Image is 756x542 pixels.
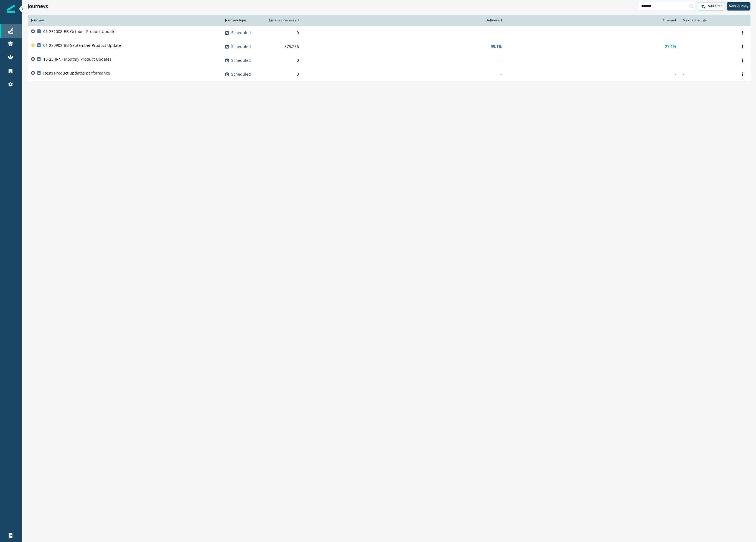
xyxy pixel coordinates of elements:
div: - [306,30,502,35]
div: - [508,58,676,63]
a: 01-250903-BB-September Product UpdateScheduled375,25699.1%27.1%-Options [28,40,750,53]
p: Scheduled [231,44,251,49]
p: 10-25-JRN- Monthly Product Updates [43,57,111,62]
div: Opened [508,18,676,22]
h1: Journeys [28,3,48,9]
div: Journey type [225,18,260,22]
p: 99.1% [491,44,502,49]
a: 01-251008-BB-October Product UpdateScheduled0---Options [28,26,750,40]
a: [test] Product updates performanceScheduled0---Options [28,67,750,81]
p: - [683,44,732,49]
div: 0 [267,71,299,77]
div: - [306,58,502,63]
p: Scheduled [231,58,251,63]
div: Journey [31,18,218,22]
p: - [683,30,732,35]
div: Next schedule [683,18,732,22]
img: Inflection [7,5,15,13]
a: 10-25-JRN- Monthly Product UpdatesScheduled0---Options [28,53,750,67]
button: New journey [727,2,750,11]
p: Add filter [708,4,722,8]
button: Options [738,70,747,78]
div: 375,256 [267,44,299,49]
div: - [508,71,676,77]
button: Options [738,42,747,51]
div: 0 [267,30,299,35]
div: Emails processed [267,18,299,22]
div: - [306,71,502,77]
button: Options [738,29,747,37]
button: Add filter [698,2,724,11]
p: Scheduled [231,71,251,77]
div: - [508,30,676,35]
div: Delivered [306,18,502,22]
p: 01-251008-BB-October Product Update [43,29,115,34]
p: 01-250903-BB-September Product Update [43,43,121,48]
p: - [683,58,732,63]
p: 27.1% [665,44,676,49]
button: Options [738,56,747,65]
p: - [683,71,732,77]
p: Scheduled [231,30,251,35]
p: New journey [729,4,748,8]
div: 0 [267,58,299,63]
p: [test] Product updates performance [43,70,110,76]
